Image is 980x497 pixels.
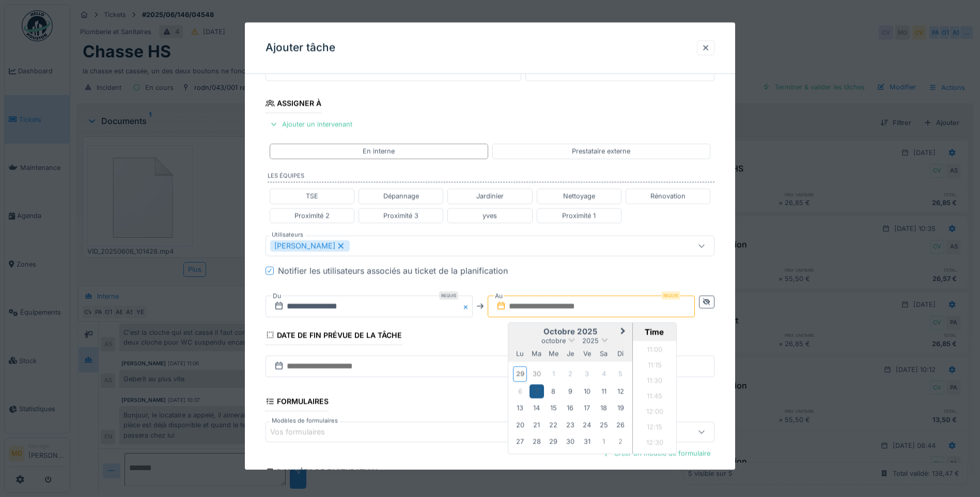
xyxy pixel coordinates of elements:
div: Choose mardi 28 octobre 2025 [530,435,543,449]
div: Données de facturation [266,464,378,482]
div: Formulaires [266,394,329,411]
li: 12:00 [633,405,677,421]
label: Modèles de formulaires [270,416,340,425]
div: En interne [363,147,395,157]
div: Choose dimanche 19 octobre 2025 [614,401,628,415]
div: Not available vendredi 3 octobre 2025 [580,367,594,381]
h3: Ajouter tâche [266,41,335,54]
div: Choose mercredi 15 octobre 2025 [547,401,561,415]
div: mardi [530,347,543,361]
div: Choose jeudi 9 octobre 2025 [563,384,577,398]
li: 11:30 [633,374,677,390]
div: Proximité 2 [294,211,330,221]
div: mercredi [547,347,561,361]
div: Not available lundi 6 octobre 2025 [513,384,527,398]
div: Choose jeudi 30 octobre 2025 [563,435,577,449]
div: Vos formulaires [270,426,339,438]
div: TSE [306,192,318,201]
div: Dépannage [383,192,419,201]
div: Jardinier [476,192,504,201]
div: Requis [439,291,458,300]
div: Choose mardi 14 octobre 2025 [530,401,543,415]
div: Time [635,327,674,337]
div: Not available mardi 30 septembre 2025 [530,367,543,381]
div: Choose dimanche 26 octobre 2025 [614,418,628,432]
button: Close [461,296,473,317]
div: Choose mercredi 29 octobre 2025 [547,435,561,449]
li: 11:45 [633,390,677,405]
div: Not available mercredi 1 octobre 2025 [547,367,561,381]
div: Choose vendredi 10 octobre 2025 [580,384,594,398]
div: Choose vendredi 17 octobre 2025 [580,401,594,415]
div: Choose dimanche 12 octobre 2025 [614,384,628,398]
div: Choose jeudi 23 octobre 2025 [563,418,577,432]
div: Choose vendredi 24 octobre 2025 [580,418,594,432]
div: Proximité 3 [383,211,418,221]
div: Choose samedi 11 octobre 2025 [597,384,611,398]
span: octobre [541,337,566,345]
div: samedi [597,347,611,361]
div: Ajouter un intervenant [266,117,356,131]
div: lundi [513,347,527,361]
div: Choose samedi 1 novembre 2025 [597,435,611,449]
div: Not available jeudi 2 octobre 2025 [563,367,577,381]
label: Au [494,290,504,302]
div: Choose mercredi 8 octobre 2025 [547,384,561,398]
div: Choose samedi 25 octobre 2025 [597,418,611,432]
div: Notifier les utilisateurs associés au ticket de la planification [278,265,508,277]
li: 12:30 [633,436,677,452]
div: Proximité 1 [562,211,596,221]
div: Rénovation [650,192,686,201]
div: Choose mardi 21 octobre 2025 [530,418,543,432]
label: Du [272,290,282,302]
div: Choose dimanche 2 novembre 2025 [614,435,628,449]
div: Month octobre, 2025 [511,365,629,450]
div: Choose jeudi 16 octobre 2025 [563,401,577,415]
div: vendredi [580,347,594,361]
div: Choose vendredi 31 octobre 2025 [580,435,594,449]
li: 12:45 [633,452,677,467]
li: 11:15 [633,359,677,374]
div: Choose lundi 27 octobre 2025 [513,435,527,449]
div: Not available lundi 29 septembre 2025 [513,367,527,382]
div: Not available dimanche 5 octobre 2025 [614,367,628,381]
span: 2025 [582,337,599,345]
div: Choose lundi 13 octobre 2025 [513,401,527,415]
h2: octobre 2025 [508,327,632,336]
div: Requis [661,291,680,300]
div: Assigner à [266,96,321,113]
div: Prestataire externe [572,147,630,157]
div: Choose lundi 20 octobre 2025 [513,418,527,432]
li: 12:15 [633,421,677,436]
div: yves [483,211,497,221]
ul: Time [633,341,677,454]
li: 11:00 [633,343,677,359]
label: Les équipes [268,172,714,183]
label: Utilisateurs [270,230,305,239]
div: Choose mardi 7 octobre 2025 [530,384,543,398]
button: Next Month [616,324,632,340]
div: jeudi [563,347,577,361]
div: dimanche [614,347,628,361]
div: Nettoyage [563,192,595,201]
div: [PERSON_NAME] [270,240,350,252]
div: Not available samedi 4 octobre 2025 [597,367,611,381]
div: Date de fin prévue de la tâche [266,328,402,345]
div: Choose mercredi 22 octobre 2025 [547,418,561,432]
div: Choose samedi 18 octobre 2025 [597,401,611,415]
